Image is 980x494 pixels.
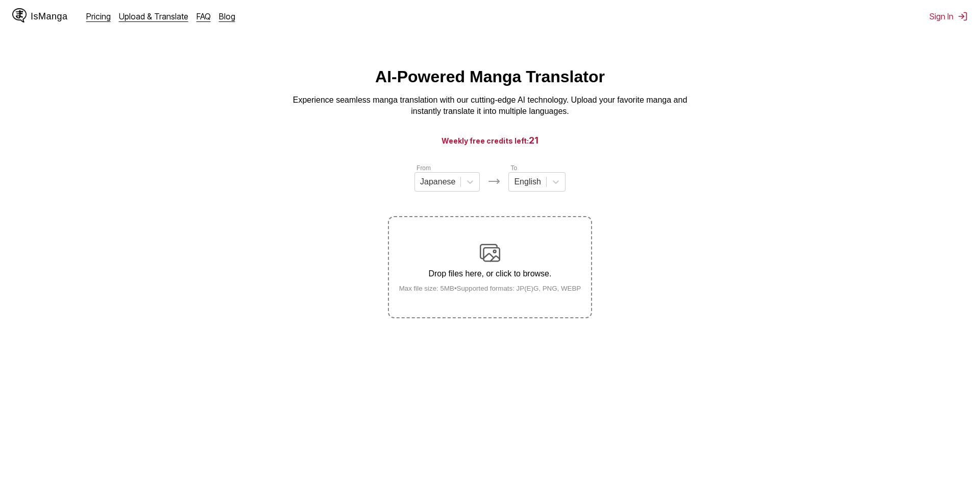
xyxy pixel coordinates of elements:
[529,135,538,146] span: 21
[286,95,694,117] p: Experience seamless manga translation with our cutting-edge AI technology. Upload your favorite m...
[929,11,968,21] button: Sign In
[12,8,80,25] a: IsManga LogoIsManga
[375,67,605,86] h1: AI-Powered Manga Translator
[31,12,61,21] div: IsManga
[958,11,968,21] img: Sign out
[112,11,182,21] a: Upload & Translate
[24,134,955,147] h3: Weekly free credits left:
[80,11,104,21] a: Pricing
[190,11,204,21] a: FAQ
[488,175,500,187] img: Languages icon
[212,11,229,21] a: Blog
[510,164,517,172] label: To
[12,8,27,22] img: IsManga Logo
[416,164,431,172] label: From
[391,269,590,278] p: Drop files here, or click to browse.
[391,285,590,292] small: Max file size: 5MB • Supported formats: JP(E)G, PNG, WEBP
